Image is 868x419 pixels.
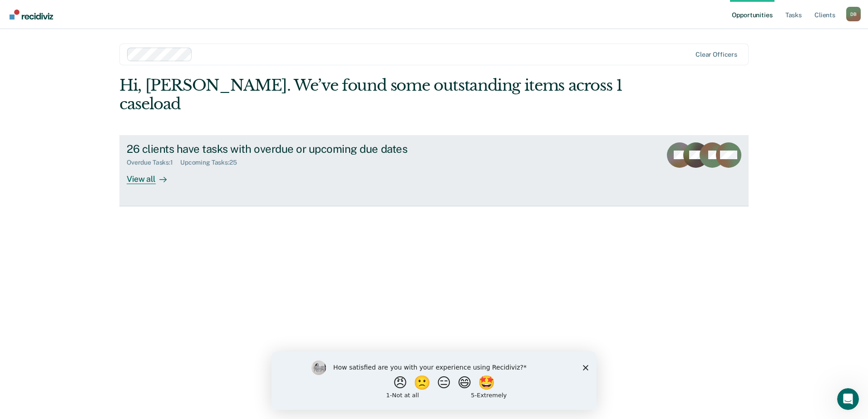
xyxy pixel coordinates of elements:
a: 26 clients have tasks with overdue or upcoming due datesOverdue Tasks:1Upcoming Tasks:25View all [119,135,749,206]
iframe: Intercom live chat [837,388,859,410]
div: View all [127,166,178,184]
img: Recidiviz [10,10,53,19]
iframe: Survey by Kim from Recidiviz [271,351,597,410]
button: Profile dropdown button [846,7,861,21]
div: Clear officers [695,51,737,58]
div: Upcoming Tasks : 25 [180,159,244,166]
div: Hi, [PERSON_NAME]. We’ve found some outstanding items across 1 caseload [119,76,623,113]
div: Overdue Tasks : 1 [127,159,180,166]
div: 26 clients have tasks with overdue or upcoming due dates [127,142,445,156]
div: D B [846,7,861,21]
